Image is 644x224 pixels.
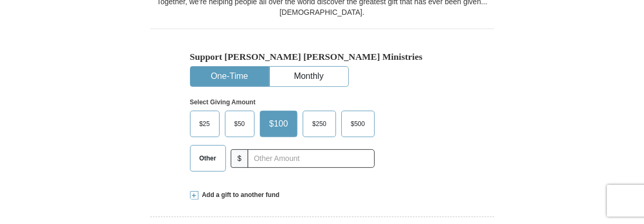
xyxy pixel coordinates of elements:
[231,149,249,168] span: $
[190,98,256,106] strong: Select Giving Amount
[229,116,250,132] span: $50
[307,116,332,132] span: $250
[191,67,269,86] button: One-Time
[198,191,280,200] span: Add a gift to another fund
[270,67,348,86] button: Monthly
[194,150,222,166] span: Other
[194,116,215,132] span: $25
[190,51,455,62] h5: Support [PERSON_NAME] [PERSON_NAME] Ministries
[248,149,374,168] input: Other Amount
[346,116,370,132] span: $500
[264,116,294,132] span: $100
